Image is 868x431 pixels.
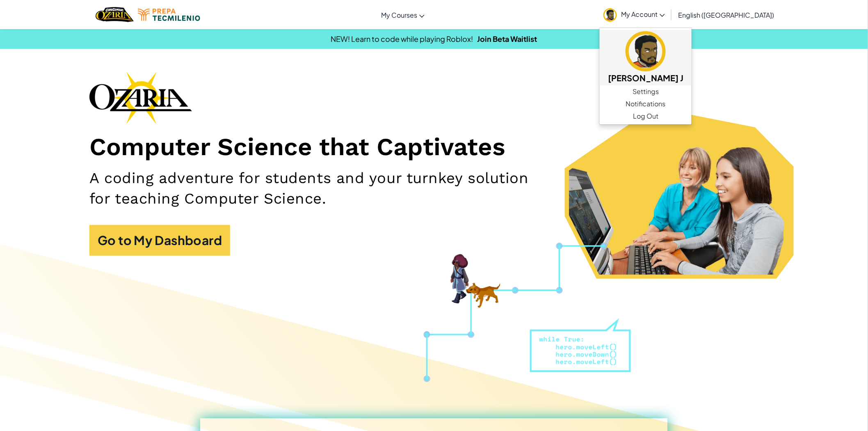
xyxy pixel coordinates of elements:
a: My Courses [377,4,429,26]
a: English ([GEOGRAPHIC_DATA]) [674,4,779,26]
img: avatar [626,31,666,71]
span: My Account [621,10,665,18]
a: [PERSON_NAME] J [600,30,692,85]
img: Tecmilenio logo [138,9,200,21]
a: Join Beta Waitlist [477,34,537,44]
span: Notifications [626,99,666,109]
img: Ozaria branding logo [89,71,192,124]
h1: Computer Science that Captivates [89,132,779,162]
span: My Courses [381,11,417,19]
h5: [PERSON_NAME] J [608,71,683,84]
a: Notifications [600,98,692,110]
img: Home [96,6,134,23]
a: Settings [600,85,692,98]
h2: A coding adventure for students and your turnkey solution for teaching Computer Science. [89,168,551,209]
img: avatar [603,8,617,22]
span: English ([GEOGRAPHIC_DATA]) [678,11,774,19]
a: Ozaria by CodeCombat logo [96,6,134,23]
span: NEW! Learn to code while playing Roblox! [331,34,473,44]
a: My Account [599,2,669,28]
a: Go to My Dashboard [89,225,230,256]
a: Log Out [600,110,692,122]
